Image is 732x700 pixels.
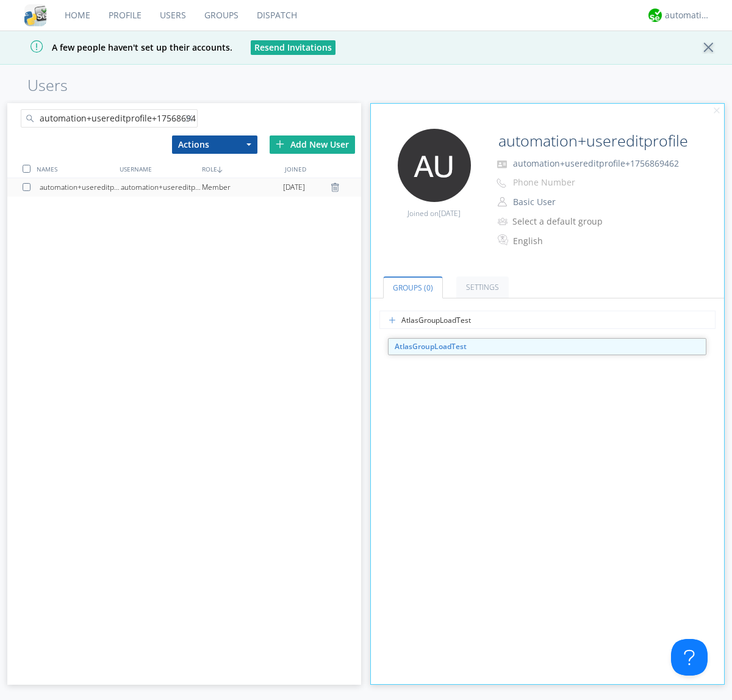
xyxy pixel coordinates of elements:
div: Member [202,178,283,197]
input: Search users [21,109,198,128]
div: automation+usereditprofile+1756869462 has not joined any groups [371,338,725,350]
button: Resend Invitations [251,40,335,55]
span: Joined on [407,208,461,218]
span: A few people haven't set up their accounts. [9,41,232,53]
div: English [513,235,615,247]
span: automation+usereditprofile+1756869462 [513,157,679,169]
img: icon-alert-users-thin-outline.svg [498,213,509,229]
div: Select a default group [512,215,614,228]
div: automation+usereditprofile+1756869462 [40,178,121,197]
div: Add New User [270,135,355,154]
img: phone-outline.svg [497,178,506,188]
strong: AtlasGroupLoadTest [395,341,467,352]
button: Basic User [509,193,631,211]
span: [DATE] [439,208,461,218]
img: In groups with Translation enabled, this user's messages will be automatically translated to and ... [498,233,510,247]
input: Name [493,129,691,153]
span: [DATE] [283,178,305,197]
div: ROLE [199,160,281,178]
img: person-outline.svg [498,197,507,207]
div: automation+atlas [665,9,711,21]
a: Groups (0) [383,276,443,298]
img: cancel.svg [712,107,721,115]
img: cddb5a64eb264b2086981ab96f4c1ba7 [24,4,46,26]
img: plus.svg [276,140,284,148]
div: USERNAME [117,160,199,178]
iframe: Toggle Customer Support [671,639,708,676]
button: Actions [172,135,257,154]
div: automation+usereditprofile+1756869462 [121,178,202,197]
div: NAMES [34,160,116,178]
input: Type name of group to add user to [379,311,716,329]
img: d2d01cd9b4174d08988066c6d424eccd [648,9,662,22]
a: automation+usereditprofile+1756869462automation+usereditprofile+1756869462Member[DATE] [7,178,361,197]
img: 373638.png [398,129,471,202]
div: JOINED [282,160,364,178]
a: Settings [456,276,509,298]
